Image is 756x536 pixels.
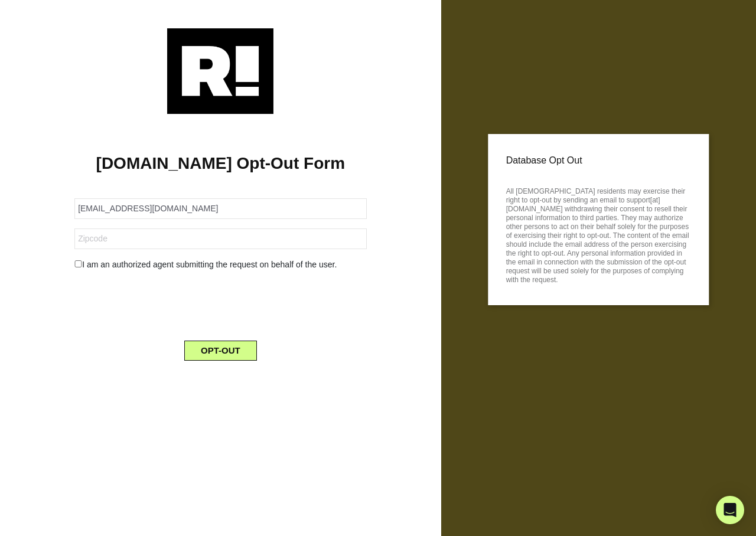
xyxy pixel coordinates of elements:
[131,280,310,326] iframe: reCAPTCHA
[74,198,366,219] input: Email Address
[506,152,691,169] p: Database Opt Out
[506,184,691,285] p: All [DEMOGRAPHIC_DATA] residents may exercise their right to opt-out by sending an email to suppo...
[18,153,423,174] h1: [DOMAIN_NAME] Opt-Out Form
[74,228,366,249] input: Zipcode
[716,496,744,524] div: Open Intercom Messenger
[184,341,257,361] button: OPT-OUT
[66,259,375,271] div: I am an authorized agent submitting the request on behalf of the user.
[167,28,273,114] img: Retention.com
